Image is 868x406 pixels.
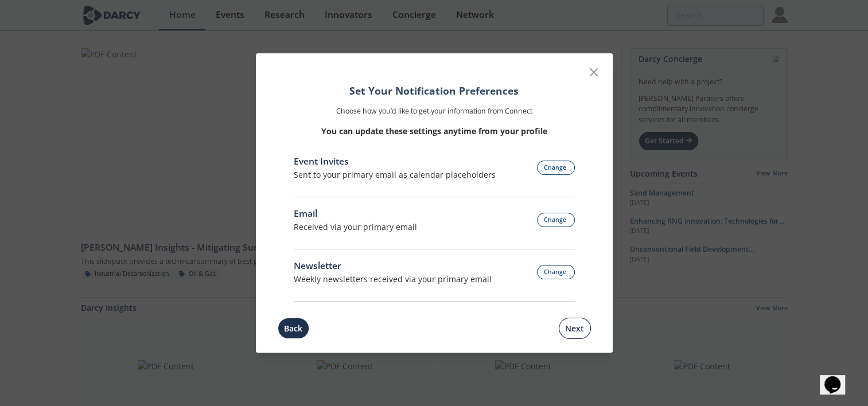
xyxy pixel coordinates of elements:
[294,273,492,285] div: Weekly newsletters received via your primary email
[537,265,575,279] button: Change
[820,360,857,395] iframe: chat widget
[294,207,417,221] div: Email
[537,213,575,227] button: Change
[294,155,496,169] div: Event Invites
[537,161,575,175] button: Change
[559,318,591,339] button: Next
[294,259,492,273] div: Newsletter
[294,169,496,181] div: Sent to your primary email as calendar placeholders
[294,83,575,98] h1: Set Your Notification Preferences
[294,125,575,137] p: You can update these settings anytime from your profile
[278,318,309,339] button: Back
[294,106,575,116] p: Choose how you’d like to get your information from Connect
[294,221,417,233] p: Received via your primary email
